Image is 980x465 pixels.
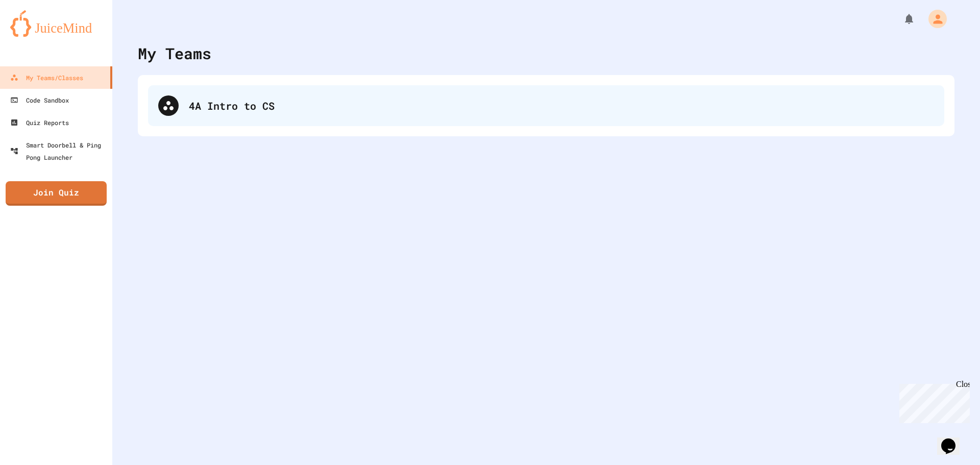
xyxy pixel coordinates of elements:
img: logo-orange.svg [10,10,102,37]
div: 4A Intro to CS [148,85,944,126]
a: Join Quiz [6,181,107,206]
div: My Notifications [884,10,918,28]
div: My Teams/Classes [10,71,83,84]
div: Code Sandbox [10,94,69,106]
iframe: chat widget [937,424,970,455]
div: My Account [918,7,949,31]
div: Chat with us now!Close [4,4,70,65]
div: Quiz Reports [10,116,69,129]
iframe: chat widget [895,380,970,423]
div: My Teams [138,42,211,65]
div: 4A Intro to CS [189,98,934,113]
div: Smart Doorbell & Ping Pong Launcher [10,139,108,163]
